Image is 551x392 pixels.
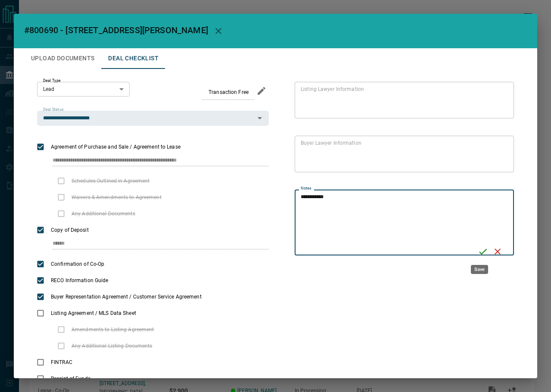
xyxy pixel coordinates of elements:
[49,309,138,317] span: Listing Agreement / MLS Data Sheet
[301,140,504,169] textarea: text field
[43,107,63,112] label: Deal Status
[101,48,165,69] button: Deal Checklist
[301,193,472,252] textarea: text field
[49,293,204,301] span: Buyer Representation Agreement / Customer Service Agreement
[254,84,269,98] button: edit
[49,277,110,284] span: RECO Information Guide
[254,112,266,124] button: Open
[69,177,152,185] span: Schedules Outlined in Agreement
[43,78,61,84] label: Deal Type
[490,244,505,259] button: Cancel
[301,86,504,115] textarea: text field
[49,358,75,366] span: FINTRAC
[37,82,130,96] div: Lead
[49,226,91,234] span: Copy of Deposit
[301,186,311,191] label: Notes
[49,375,93,383] span: Receipt of Funds
[24,48,101,69] button: Upload Documents
[476,244,490,259] button: Save
[49,260,106,268] span: Confirmation of Co-Op
[24,25,208,35] span: #800690 - [STREET_ADDRESS][PERSON_NAME]
[53,155,251,166] input: checklist input
[53,238,251,249] input: checklist input
[471,265,488,274] div: Save
[69,342,155,350] span: Any Additional Listing Documents
[69,326,156,333] span: Amendments to Listing Agreement
[49,143,183,151] span: Agreement of Purchase and Sale / Agreement to Lease
[69,193,164,201] span: Waivers & Amendments to Agreement
[69,210,137,218] span: Any Additional Documents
